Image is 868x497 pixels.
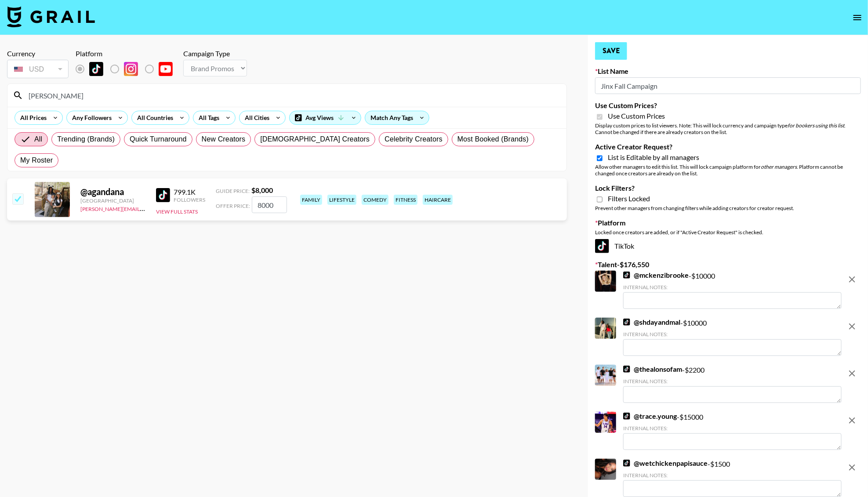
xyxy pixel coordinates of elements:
[385,134,443,145] span: Celebrity Creators
[623,425,842,432] div: Internal Notes:
[76,60,180,78] div: List locked to TikTok.
[595,260,861,269] label: Talent - $ 176,550
[623,460,630,467] img: TikTok
[843,412,861,429] button: remove
[595,42,627,60] button: Save
[174,188,205,196] div: 799.1K
[156,208,198,215] button: View Full Stats
[595,205,861,211] div: Prevent other managers from changing filters while adding creators for creator request.
[9,62,67,77] div: USD
[202,134,246,145] span: New Creators
[252,196,287,213] input: 8,000
[362,195,389,205] div: comedy
[183,49,247,58] div: Campaign Type
[623,412,677,421] a: @trace.young
[843,459,861,476] button: remove
[849,9,866,26] button: open drawer
[623,365,682,374] a: @thealonsofam
[595,218,861,227] label: Platform
[623,412,842,450] div: - $ 15000
[761,163,797,170] em: other managers
[623,366,630,373] img: TikTok
[15,111,48,124] div: All Prices
[365,111,429,124] div: Match Any Tags
[608,153,699,162] span: List is Editable by all managers
[57,134,115,145] span: Trending (Brands)
[623,319,630,326] img: TikTok
[595,163,861,177] div: Allow other managers to edit this list. This will lock campaign platform for . Platform cannot be...
[623,284,842,290] div: Internal Notes:
[623,271,842,309] div: - $ 10000
[623,331,842,337] div: Internal Notes:
[394,195,418,205] div: fitness
[156,188,170,202] img: TikTok
[843,318,861,335] button: remove
[80,197,145,204] div: [GEOGRAPHIC_DATA]
[623,272,630,279] img: TikTok
[124,62,138,76] img: Instagram
[788,122,844,129] em: for bookers using this list
[34,134,42,145] span: All
[7,6,95,27] img: Grail Talent
[623,271,689,279] a: @mckenzibrooke
[174,196,205,203] div: Followers
[20,155,53,166] span: My Roster
[67,111,113,124] div: Any Followers
[260,134,370,145] span: [DEMOGRAPHIC_DATA] Creators
[595,122,861,135] div: Display custom prices to list viewers. Note: This will lock currency and campaign type . Cannot b...
[843,271,861,288] button: remove
[623,459,842,497] div: - $ 1500
[623,318,680,326] a: @shdayandmal
[623,413,630,420] img: TikTok
[80,186,145,197] div: @ agandana
[608,112,665,120] span: Use Custom Prices
[623,365,842,403] div: - $ 2200
[595,142,861,151] label: Active Creator Request?
[159,62,173,76] img: YouTube
[458,134,529,145] span: Most Booked (Brands)
[130,134,187,145] span: Quick Turnaround
[843,365,861,382] button: remove
[595,67,861,76] label: List Name
[595,239,861,253] div: TikTok
[300,195,322,205] div: family
[290,111,361,124] div: Avg Views
[216,203,250,209] span: Offer Price:
[193,111,221,124] div: All Tags
[76,49,180,58] div: Platform
[608,194,650,203] span: Filters Locked
[623,318,842,356] div: - $ 10000
[595,101,861,110] label: Use Custom Prices?
[595,239,609,253] img: TikTok
[240,111,271,124] div: All Cities
[623,459,708,468] a: @wetchickenpapisauce
[7,49,69,58] div: Currency
[216,188,250,194] span: Guide Price:
[623,378,842,385] div: Internal Notes:
[595,229,861,236] div: Locked once creators are added, or if "Active Creator Request" is checked.
[89,62,103,76] img: TikTok
[623,472,842,479] div: Internal Notes:
[327,195,356,205] div: lifestyle
[251,186,273,194] strong: $ 8,000
[423,195,453,205] div: haircare
[7,58,69,80] div: Currency is locked to USD
[80,204,211,212] a: [PERSON_NAME][EMAIL_ADDRESS][DOMAIN_NAME]
[132,111,175,124] div: All Countries
[23,88,561,102] input: Search by User Name
[595,184,861,192] label: Lock Filters?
